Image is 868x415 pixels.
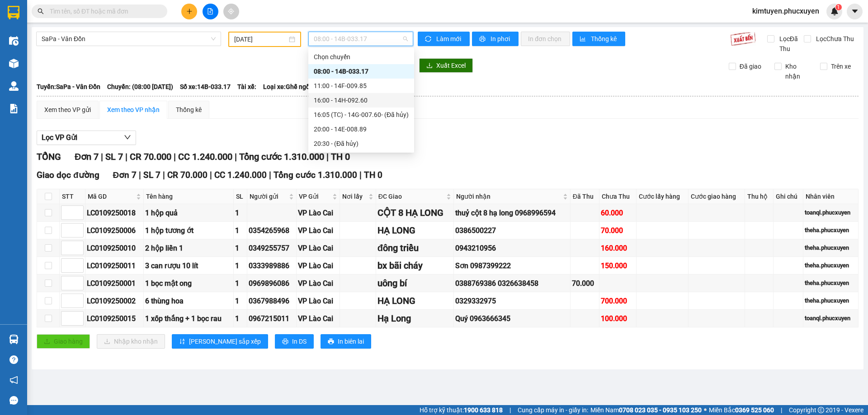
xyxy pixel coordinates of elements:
span: [PERSON_NAME] sắp xếp [189,336,261,346]
td: VP Lào Cai [297,292,340,310]
button: In đơn chọn [521,32,570,46]
div: 11:00 - 14F-009.85 [314,81,409,91]
span: notification [9,376,18,384]
div: 1 [235,278,245,289]
div: LC0109250018 [87,207,142,219]
span: | [509,405,511,415]
div: 0329332975 [455,295,569,307]
span: Miền Nam [590,405,702,415]
td: VP Lào Cai [297,239,340,257]
div: Chọn chuyến [314,52,409,62]
div: 70.000 [601,225,635,236]
div: 1 hộp tương ớt [145,225,231,236]
span: Kho nhận [782,61,813,81]
div: VP Lào Cai [298,278,338,289]
span: CC 1.240.000 [178,151,232,162]
span: ⚪️ [704,408,707,412]
div: 0354265968 [249,225,295,236]
span: Người nhận [456,191,561,201]
span: | [210,170,212,180]
span: Loại xe: Ghế ngồi 28 chỗ [263,82,332,92]
span: Lọc VP Gửi [42,132,77,143]
span: aim [228,8,234,14]
button: plus [181,4,197,19]
span: | [269,170,271,180]
div: thuỷ cột 8 hạ long 0968996594 [455,207,569,219]
span: sort-ascending [179,338,185,345]
span: CC 1.240.000 [214,170,267,180]
div: 3 can rượu 10 lít [145,260,231,271]
span: SL 7 [105,151,123,162]
span: Đơn 7 [75,151,99,162]
div: 16:05 (TC) - 14G-007.60 - (Đã hủy) [314,110,409,120]
div: 2 hộp liền 1 [145,242,231,254]
div: 20:30 - (Đã hủy) [314,139,409,149]
span: Lọc Chưa Thu [812,34,855,44]
button: printerIn biên lai [321,334,371,349]
div: 1 hộp quả [145,207,231,219]
td: VP Lào Cai [297,275,340,292]
button: printerIn DS [275,334,314,349]
div: LC0109250015 [87,313,142,324]
div: VP Lào Cai [298,225,338,236]
img: logo-vxr [8,6,19,19]
span: | [326,151,329,162]
span: Số xe: 14B-033.17 [180,82,231,92]
span: Trên xe [827,61,854,71]
button: printerIn phơi [472,32,519,46]
strong: 0369 525 060 [735,406,774,414]
img: 9k= [730,32,756,46]
div: LC0109250011 [87,260,142,271]
span: download [426,62,433,70]
th: Thu hộ [745,189,774,204]
b: Tuyến: SaPa - Vân Đồn [37,83,100,90]
div: Chọn chuyến [308,50,414,64]
span: kimtuyen.phucxuyen [745,5,826,17]
div: 0388769386 0326638458 [455,278,569,289]
span: Đã giao [736,61,765,71]
div: 150.000 [601,260,635,271]
div: LC0109250002 [87,295,142,307]
th: Đã Thu [571,189,599,204]
div: toanql.phucxuyen [805,208,857,217]
input: 01/09/2025 [234,34,287,44]
sup: 1 [835,4,842,10]
button: file-add [203,4,218,19]
span: down [124,134,131,141]
div: Xem theo VP nhận [107,105,160,115]
span: Cung cấp máy in - giấy in: [518,405,588,415]
td: LC0109250010 [85,239,144,257]
button: Lọc VP Gửi [37,131,136,145]
span: file-add [207,8,213,14]
div: 1 xốp thắng + 1 bọc rau [145,313,231,324]
strong: 1900 633 818 [464,406,503,414]
div: VP Lào Cai [298,242,338,254]
th: Ghi chú [774,189,803,204]
div: 0943210956 [455,242,569,254]
span: | [125,151,127,162]
div: 70.000 [572,278,598,289]
th: Tên hàng [144,189,233,204]
div: 1 [235,242,245,254]
div: 160.000 [601,242,635,254]
th: Cước giao hàng [689,189,745,204]
button: downloadXuất Excel [419,58,473,73]
td: VP Lào Cai [297,257,340,275]
div: bx bãi cháy [377,259,452,273]
span: printer [282,338,288,345]
span: Đơn 7 [113,170,137,180]
div: 1 [235,225,245,236]
div: Hạ Long [377,312,452,326]
img: icon-new-feature [830,7,839,15]
span: | [781,405,782,415]
span: caret-down [851,7,859,15]
img: warehouse-icon [9,335,19,344]
div: Thống kê [176,105,202,115]
span: printer [479,36,487,43]
span: search [38,8,44,14]
div: 100.000 [601,313,635,324]
span: sync [425,36,433,43]
td: VP Lào Cai [297,310,340,327]
span: Tổng cước 1.310.000 [274,170,357,180]
span: ĐC Giao [378,191,444,201]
